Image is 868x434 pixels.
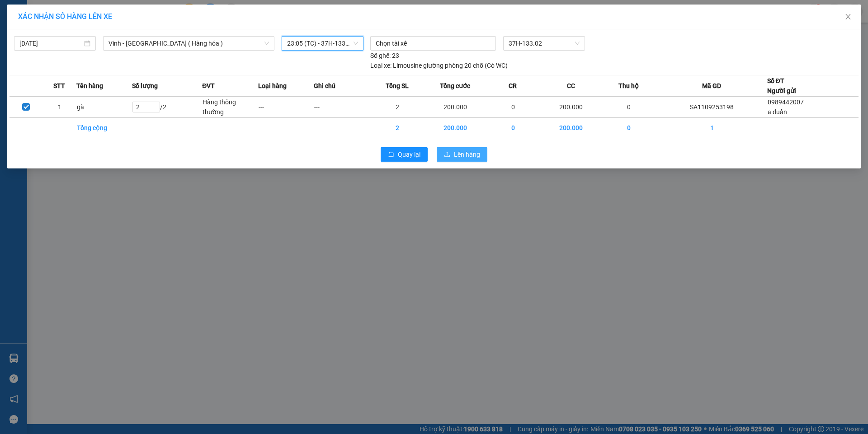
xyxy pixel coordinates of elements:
[618,81,639,91] span: Thu hộ
[76,81,103,91] span: Tên hàng
[19,38,82,48] input: 11/09/2025
[440,81,470,91] span: Tổng cước
[835,5,861,30] button: Close
[657,118,767,138] td: 1
[370,61,392,70] span: Loại xe:
[258,81,287,91] span: Loại hàng
[601,97,657,118] td: 0
[76,118,132,138] td: Tổng cộng
[768,98,804,106] span: 0989442007
[43,97,76,118] td: 1
[132,81,158,91] span: Số lượng
[437,147,487,162] button: uploadLên hàng
[18,12,112,21] span: XÁC NHẬN SỐ HÀNG LÊN XE
[132,97,202,118] td: / 2
[702,81,721,91] span: Mã GD
[53,81,65,91] span: STT
[444,151,450,159] span: upload
[509,37,579,50] span: 37H-133.02
[258,97,314,118] td: ---
[509,81,517,91] span: CR
[370,61,508,70] div: Limousine giường phòng 20 chỗ (Có WC)
[398,149,420,159] span: Quay lại
[485,118,541,138] td: 0
[381,147,428,162] button: rollbackQuay lại
[454,149,480,159] span: Lên hàng
[567,81,575,91] span: CC
[108,37,269,50] span: Vinh - Hà Nội ( Hàng hóa )
[76,97,132,118] td: gà
[425,97,485,118] td: 200.000
[370,51,391,61] span: Số ghế:
[844,13,852,20] span: close
[541,118,601,138] td: 200.000
[485,97,541,118] td: 0
[767,76,796,96] div: Số ĐT Người gửi
[386,81,409,91] span: Tổng SL
[768,108,787,116] span: a duẩn
[314,81,335,91] span: Ghi chú
[541,97,601,118] td: 200.000
[369,97,425,118] td: 2
[601,118,657,138] td: 0
[388,151,394,159] span: rollback
[369,118,425,138] td: 2
[287,37,358,50] span: 23:05 (TC) - 37H-133.02
[202,81,215,91] span: ĐVT
[202,97,258,118] td: Hàng thông thường
[314,97,369,118] td: ---
[264,41,269,46] span: down
[657,97,767,118] td: SA1109253198
[425,118,485,138] td: 200.000
[370,51,399,61] div: 23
